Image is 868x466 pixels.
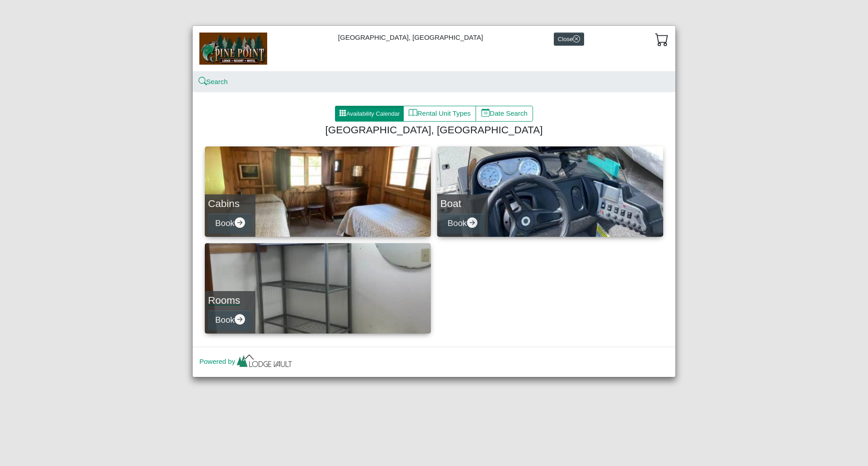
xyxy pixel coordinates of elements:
[339,109,346,117] svg: grid3x3 gap fill
[208,124,660,136] h4: [GEOGRAPHIC_DATA], [GEOGRAPHIC_DATA]
[235,217,245,228] svg: arrow right circle fill
[655,33,669,46] svg: cart
[409,108,417,117] svg: book
[235,352,294,372] img: lv-small.ca335149.png
[573,35,580,42] svg: x circle
[403,106,476,122] button: bookRental Unit Types
[208,310,252,330] button: Bookarrow right circle fill
[235,314,245,325] svg: arrow right circle fill
[208,294,252,306] h4: Rooms
[208,213,252,234] button: Bookarrow right circle fill
[199,78,228,85] a: searchSearch
[467,217,477,228] svg: arrow right circle fill
[481,108,490,117] svg: calendar date
[554,33,584,46] button: Closex circle
[208,198,252,210] h4: Cabins
[193,26,675,71] div: [GEOGRAPHIC_DATA], [GEOGRAPHIC_DATA]
[199,358,294,365] a: Powered by
[440,213,485,234] button: Bookarrow right circle fill
[440,198,485,210] h4: Boat
[199,78,206,85] svg: search
[199,33,267,64] img: b144ff98-a7e1-49bd-98da-e9ae77355310.jpg
[335,106,404,122] button: grid3x3 gap fillAvailability Calendar
[476,106,533,122] button: calendar dateDate Search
